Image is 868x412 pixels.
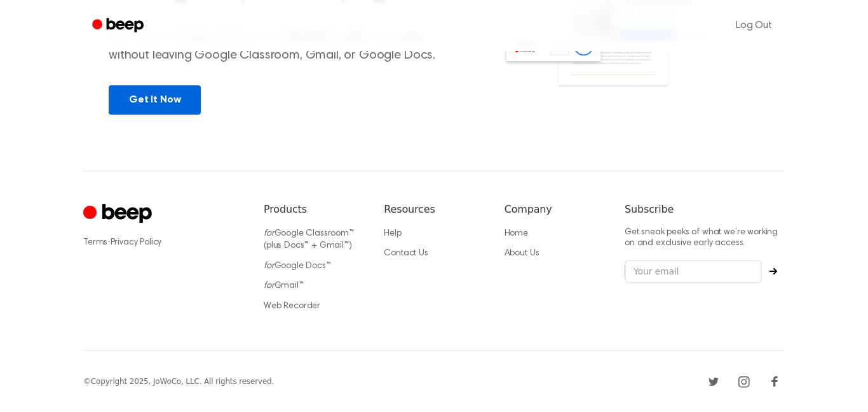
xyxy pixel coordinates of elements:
[264,262,275,271] i: for
[83,376,274,387] div: © Copyright 2025, JoWoCo, LLC. All rights reserved.
[625,227,785,250] p: Get sneak peeks of what we’re working on and exclusive early access.
[505,202,604,217] h6: Company
[723,10,785,41] a: Log Out
[384,229,401,238] a: Help
[83,202,155,227] a: Cruip
[764,371,785,392] a: Facebook
[505,249,539,258] a: About Us
[83,13,155,38] a: Beep
[384,249,428,258] a: Contact Us
[625,260,762,284] input: Your email
[264,281,304,290] a: forGmail™
[83,238,107,247] a: Terms
[264,229,275,238] i: for
[734,371,754,392] a: Instagram
[625,202,785,217] h6: Subscribe
[109,85,201,115] a: Get It Now
[111,238,162,247] a: Privacy Policy
[762,267,785,275] button: Subscribe
[83,236,243,249] div: ·
[264,202,363,217] h6: Products
[384,202,484,217] h6: Resources
[264,281,275,290] i: for
[703,371,724,392] a: Twitter
[264,229,354,251] a: forGoogle Classroom™ (plus Docs™ + Gmail™)
[264,302,320,311] a: Web Recorder
[264,262,331,271] a: forGoogle Docs™
[505,229,528,238] a: Home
